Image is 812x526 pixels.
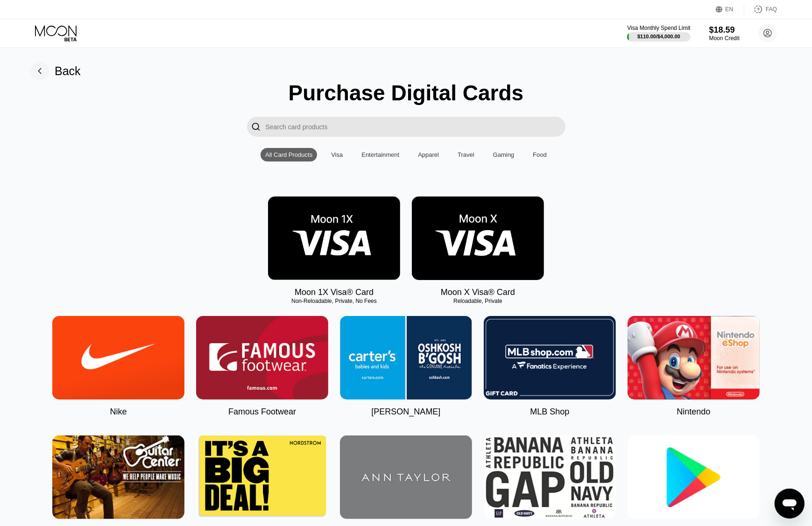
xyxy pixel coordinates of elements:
div: MLB Shop [530,407,569,417]
div: $18.59 [709,25,740,35]
div: $18.59Moon Credit [709,25,740,42]
div: Back [30,62,81,80]
div: Nintendo [677,407,710,417]
div: Moon Credit [709,35,740,42]
div: Visa Monthly Spend Limit$110.00/$4,000.00 [627,25,690,42]
div: FAQ [766,6,777,13]
div: $110.00 / $4,000.00 [637,34,680,39]
div: Famous Footwear [228,407,296,417]
div: Entertainment [361,151,399,158]
div:  [252,121,261,132]
div:  [247,117,266,137]
div: Gaming [493,151,515,158]
div: [PERSON_NAME] [371,407,440,417]
div: Visa [326,148,347,161]
div: Food [533,151,547,158]
input: Search card products [266,117,565,137]
div: Entertainment [357,148,404,161]
div: EN [716,5,744,14]
div: Travel [453,148,479,161]
div: Food [528,148,551,161]
div: Apparel [418,151,439,158]
div: Nike [110,407,127,417]
div: Purchase Digital Cards [289,80,524,105]
div: Visa [331,151,343,158]
div: Moon X Visa® Card [441,288,515,297]
div: All Card Products [265,151,312,158]
iframe: Button to launch messaging window [775,489,805,519]
div: Visa Monthly Spend Limit [627,25,690,31]
div: FAQ [744,5,777,14]
div: Apparel [413,148,444,161]
div: All Card Products [261,148,317,161]
div: Reloadable, Private [412,298,544,304]
div: Moon 1X Visa® Card [295,288,374,297]
div: Gaming [488,148,519,161]
div: Back [55,64,81,78]
div: Non-Reloadable, Private, No Fees [268,298,400,304]
div: EN [726,6,734,13]
div: Travel [458,151,474,158]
